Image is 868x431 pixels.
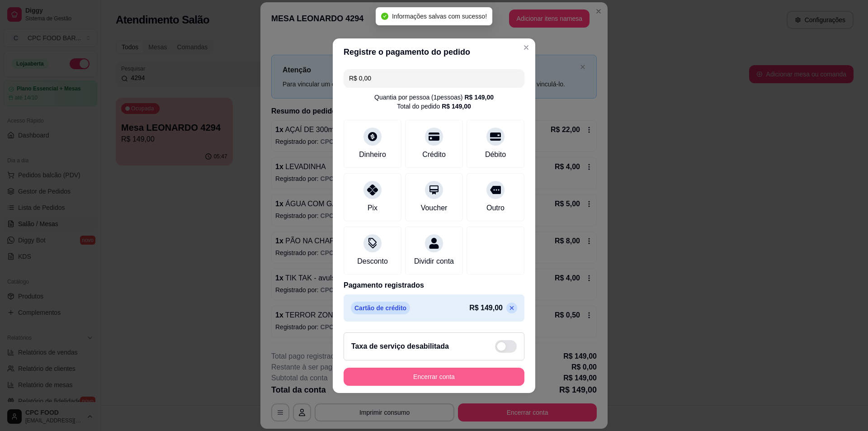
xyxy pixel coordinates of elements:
[359,149,386,160] div: Dinheiro
[397,102,471,111] div: Total do pedido
[344,368,524,386] button: Encerrar conta
[351,302,410,314] p: Cartão de crédito
[357,256,388,267] div: Desconto
[392,13,487,20] span: Informações salvas com sucesso!
[442,102,471,111] div: R$ 149,00
[349,69,519,87] input: Ex.: hambúrguer de cordeiro
[422,149,446,160] div: Crédito
[486,203,505,213] div: Outro
[414,256,454,267] div: Dividir conta
[368,203,377,213] div: Pix
[519,40,533,55] button: Close
[469,303,503,313] p: R$ 149,00
[485,149,506,160] div: Débito
[374,93,494,102] div: Quantia por pessoa ( 1 pessoas)
[464,93,494,102] div: R$ 149,00
[333,38,535,66] header: Registre o pagamento do pedido
[381,13,388,20] span: check-circle
[344,280,524,291] p: Pagamento registrados
[421,203,448,213] div: Voucher
[351,341,449,352] h2: Taxa de serviço desabilitada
